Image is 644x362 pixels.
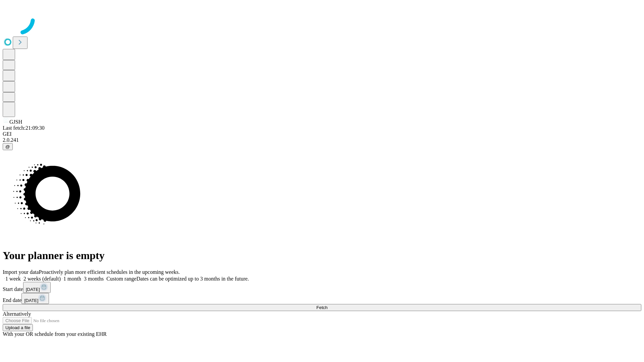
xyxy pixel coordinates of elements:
[26,287,40,292] span: [DATE]
[3,324,33,331] button: Upload a file
[3,269,39,275] span: Import your data
[23,282,51,293] button: [DATE]
[316,305,327,310] span: Fetch
[3,143,13,150] button: @
[3,331,107,337] span: With your OR schedule from your existing EHR
[137,276,249,282] span: Dates can be optimized up to 3 months in the future.
[3,137,641,143] div: 2.0.241
[9,119,22,125] span: GJSH
[3,304,641,311] button: Fetch
[5,276,21,282] span: 1 week
[106,276,136,282] span: Custom range
[5,144,10,149] span: @
[23,276,61,282] span: 2 weeks (default)
[3,125,45,131] span: Last fetch: 21:09:30
[21,293,49,304] button: [DATE]
[63,276,81,282] span: 1 month
[3,293,641,304] div: End date
[3,282,641,293] div: Start date
[39,269,180,275] span: Proactively plan more efficient schedules in the upcoming weeks.
[24,298,38,303] span: [DATE]
[3,311,31,317] span: Alternatively
[84,276,104,282] span: 3 months
[3,249,641,262] h1: Your planner is empty
[3,131,641,137] div: GEI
